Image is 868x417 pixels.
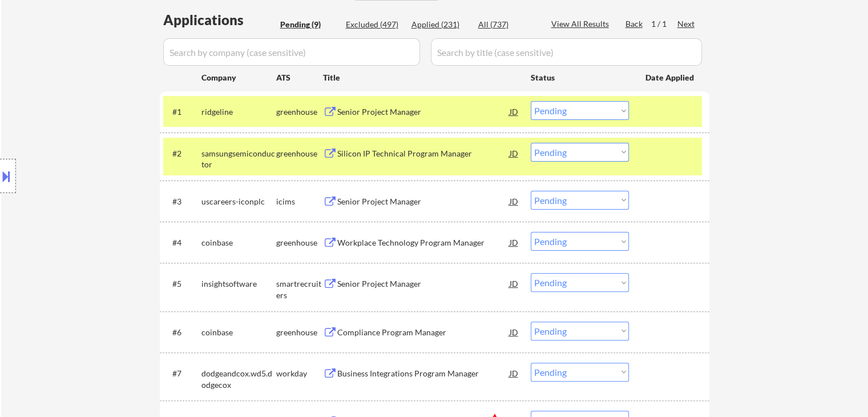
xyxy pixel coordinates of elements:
div: Applied (231) [411,19,469,30]
div: View All Results [551,18,612,30]
div: coinbase [201,327,276,338]
input: Search by company (case sensitive) [163,38,420,66]
div: Workplace Technology Program Manager [337,237,510,248]
div: insightsoftware [201,278,276,290]
div: uscareers-iconplc [201,196,276,207]
div: #6 [172,327,192,338]
div: All (737) [478,19,535,30]
div: greenhouse [276,237,323,248]
div: JD [508,101,520,122]
div: greenhouse [276,148,323,159]
div: Pending (9) [280,19,337,30]
div: JD [508,191,520,211]
div: Senior Project Manager [337,106,510,118]
div: Status [531,67,629,87]
div: #7 [172,368,192,379]
div: greenhouse [276,327,323,338]
div: Title [323,72,520,83]
div: workday [276,368,323,379]
div: Company [201,72,276,83]
div: #5 [172,278,192,290]
div: JD [508,363,520,383]
div: Date Applied [645,72,696,83]
div: coinbase [201,237,276,248]
div: ridgeline [201,106,276,118]
div: Back [625,18,644,30]
div: Silicon IP Technical Program Manager [337,148,510,159]
div: JD [508,232,520,252]
input: Search by title (case sensitive) [431,38,702,66]
div: Senior Project Manager [337,196,510,207]
div: Compliance Program Manager [337,327,510,338]
div: Business Integrations Program Manager [337,368,510,379]
div: JD [508,322,520,342]
div: 1 / 1 [651,18,677,30]
div: ATS [276,72,323,83]
div: Next [677,18,696,30]
div: JD [508,143,520,163]
div: icims [276,196,323,207]
div: Senior Project Manager [337,278,510,290]
div: Excluded (497) [346,19,403,30]
div: greenhouse [276,106,323,118]
div: dodgeandcox.wd5.dodgecox [201,368,276,390]
div: JD [508,273,520,294]
div: Applications [163,13,276,27]
div: smartrecruiters [276,278,323,300]
div: samsungsemiconductor [201,148,276,170]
